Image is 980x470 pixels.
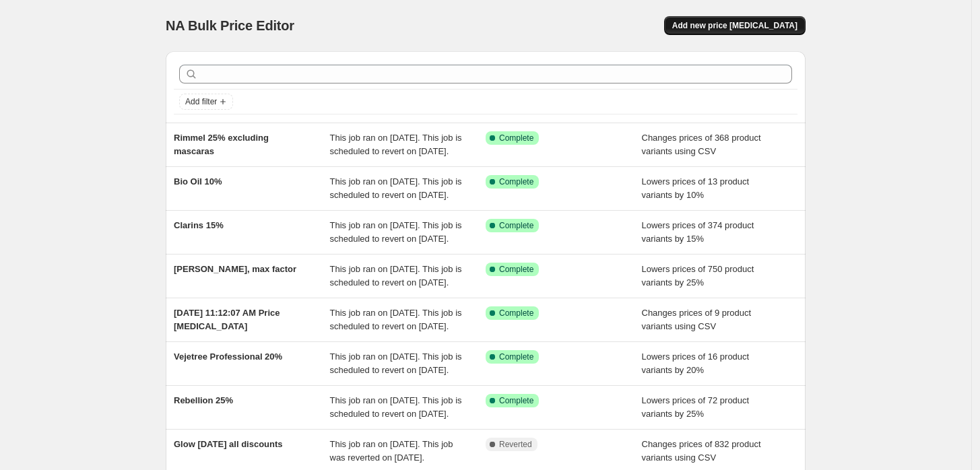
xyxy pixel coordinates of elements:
[664,16,806,35] button: Add new price [MEDICAL_DATA]
[174,439,283,449] span: Glow [DATE] all discounts
[642,264,754,288] span: Lowers prices of 750 product variants by 25%
[642,351,750,375] span: Lowers prices of 16 product variants by 20%
[499,264,533,275] span: Complete
[330,264,462,288] span: This job ran on [DATE]. This job is scheduled to revert on [DATE].
[174,176,222,187] span: Bio Oil 10%
[166,18,294,33] span: NA Bulk Price Editor
[499,439,532,450] span: Reverted
[642,395,750,419] span: Lowers prices of 72 product variants by 25%
[642,133,761,156] span: Changes prices of 368 product variants using CSV
[642,308,752,331] span: Changes prices of 9 product variants using CSV
[642,439,761,463] span: Changes prices of 832 product variants using CSV
[174,220,224,230] span: Clarins 15%
[185,96,217,107] span: Add filter
[672,20,797,31] span: Add new price [MEDICAL_DATA]
[330,439,453,463] span: This job ran on [DATE]. This job was reverted on [DATE].
[330,395,462,419] span: This job ran on [DATE]. This job is scheduled to revert on [DATE].
[174,395,233,405] span: Rebellion 25%
[499,395,533,406] span: Complete
[499,133,533,143] span: Complete
[499,176,533,187] span: Complete
[642,220,754,244] span: Lowers prices of 374 product variants by 15%
[179,94,233,110] button: Add filter
[174,264,296,274] span: [PERSON_NAME], max factor
[499,308,533,318] span: Complete
[499,220,533,231] span: Complete
[330,176,462,200] span: This job ran on [DATE]. This job is scheduled to revert on [DATE].
[174,308,280,331] span: [DATE] 11:12:07 AM Price [MEDICAL_DATA]
[174,133,269,156] span: Rimmel 25% excluding mascaras
[642,176,750,200] span: Lowers prices of 13 product variants by 10%
[330,351,462,375] span: This job ran on [DATE]. This job is scheduled to revert on [DATE].
[174,351,282,362] span: Vejetree Professional 20%
[330,308,462,331] span: This job ran on [DATE]. This job is scheduled to revert on [DATE].
[330,220,462,244] span: This job ran on [DATE]. This job is scheduled to revert on [DATE].
[499,351,533,362] span: Complete
[330,133,462,156] span: This job ran on [DATE]. This job is scheduled to revert on [DATE].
